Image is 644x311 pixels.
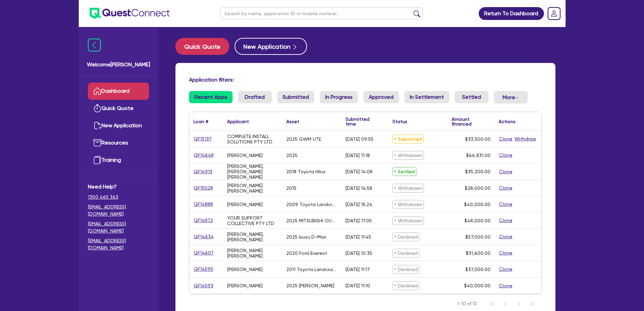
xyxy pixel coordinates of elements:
span: $66,831.00 [466,153,491,158]
button: Clone [499,135,513,143]
a: QF14607 [193,249,214,257]
button: Clone [499,217,513,224]
span: Declined [392,249,420,258]
span: $33,500.00 [465,136,491,142]
button: First Page [485,297,499,311]
img: new-application [93,121,101,130]
span: $35,200.00 [465,169,491,174]
div: [PERSON_NAME] [PERSON_NAME] [227,248,278,259]
a: QF15137 [193,135,212,143]
a: QF14913 [193,168,213,176]
div: [DATE] 14:08 [345,169,373,174]
div: Applicant [227,119,249,124]
button: New Application [235,38,307,55]
div: [DATE] 11:18 [345,153,370,158]
div: [DATE] 15:24 [345,202,372,207]
span: Withdrawn [392,200,424,209]
div: Submitted time [345,117,378,126]
span: $31,600.00 [466,250,491,256]
div: 2025 Isuzu D-Max [286,234,326,240]
div: Asset [286,119,299,124]
span: 1-10 of 10 [457,301,477,307]
a: Training [88,152,149,169]
span: Welcome [PERSON_NAME] [87,61,150,69]
button: Previous Page [499,297,512,311]
a: Recent Apps [189,91,233,103]
div: 2018 Toyota Hilux [286,169,326,174]
img: icon-menu-close [88,39,101,51]
div: 2009 Toyota Landcruiser GXL [286,202,337,207]
input: Search by name, application ID or mobile number... [220,7,423,19]
div: Actions [499,119,516,124]
button: Quick Quote [175,38,229,55]
button: Clone [499,151,513,159]
a: Quick Quote [175,38,235,55]
a: Return To Dashboard [479,7,544,20]
div: 2025 [286,153,297,158]
a: QF14648 [193,151,214,159]
h4: Application filters: [189,76,542,83]
a: QF14595 [193,265,214,273]
button: Clone [499,249,513,257]
div: [DATE] 14:58 [345,185,372,191]
a: QF14888 [193,200,213,208]
a: Resources [88,134,149,152]
a: [EMAIL_ADDRESS][DOMAIN_NAME] [88,237,149,251]
span: $48,000.00 [464,218,491,223]
a: Submitted [277,91,314,103]
img: quick-quote [93,104,101,112]
span: Declined [392,265,420,274]
span: Declined [392,281,420,290]
span: Settled [392,167,416,176]
img: quest-connect-logo-blue [90,8,170,19]
button: Clone [499,168,513,176]
div: [DATE] 17:05 [345,218,372,223]
div: [PERSON_NAME] [227,267,263,272]
button: Clone [499,200,513,208]
button: Dropdown toggle [494,91,528,104]
a: [EMAIL_ADDRESS][DOMAIN_NAME] [88,203,149,218]
a: QF14593 [193,282,214,290]
button: Clone [499,233,513,241]
span: Need Help? [88,183,149,191]
a: QF14634 [193,233,214,241]
a: Dashboard [88,83,149,100]
div: [PERSON_NAME], [PERSON_NAME] [227,231,278,242]
div: [DATE] 11:17 [345,267,370,272]
div: 2015 [286,185,296,191]
div: [DATE] 11:45 [345,234,371,240]
span: $28,000.00 [465,185,491,191]
div: 2025 [PERSON_NAME] [286,283,334,288]
a: Approved [363,91,399,103]
button: Clone [499,282,513,290]
button: Last Page [526,297,539,311]
div: [PERSON_NAME], [PERSON_NAME] [PERSON_NAME] [227,163,278,180]
button: Clone [499,265,513,273]
div: COMPLETE INSTALL SOLUTIONS PTY LTD [227,134,278,145]
span: Withdrawn [392,184,424,193]
div: Status [392,119,407,124]
button: Withdraw [514,135,536,143]
div: Loan # [193,119,208,124]
div: 2025 GWM UTE [286,136,321,142]
div: YOUR SUPPORT COLLECTIVE PTY LTD [227,215,278,226]
span: Withdrawn [392,216,424,225]
span: Submitted [392,135,424,143]
img: resources [93,139,101,147]
div: [DATE] 11:10 [345,283,370,288]
button: Clone [499,184,513,192]
div: [DATE] 09:55 [345,136,374,142]
a: New Application [88,117,149,134]
div: 2025 MITSUBISHI OUTLANDER [286,218,337,223]
a: QF14872 [193,217,213,224]
div: [PERSON_NAME] [227,153,263,158]
button: Next Page [512,297,526,311]
span: $40,000.00 [464,202,491,207]
a: Settled [455,91,488,103]
div: [PERSON_NAME] [227,283,263,288]
a: [EMAIL_ADDRESS][DOMAIN_NAME] [88,220,149,235]
span: Declined [392,232,420,241]
div: [PERSON_NAME] [PERSON_NAME] [227,183,278,194]
div: [PERSON_NAME] [227,202,263,207]
div: 2020 Ford Everest [286,250,327,256]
